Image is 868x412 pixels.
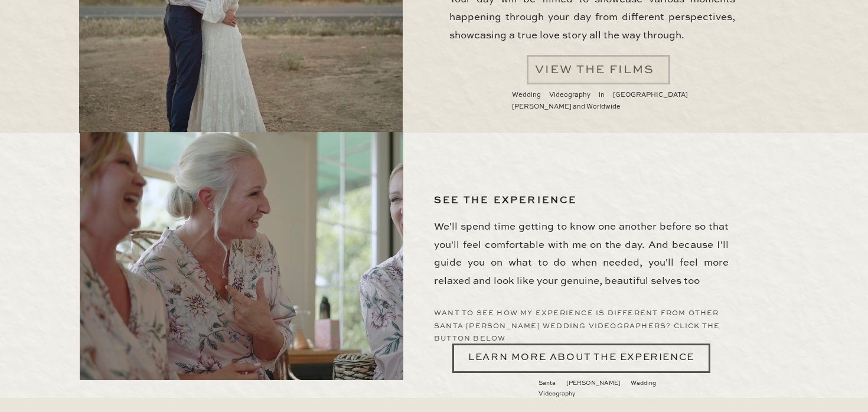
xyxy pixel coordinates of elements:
h3: want to see how my experience is different from other Santa [PERSON_NAME] wedding videographers? ... [434,308,748,331]
b: see the experience [434,196,577,205]
h2: Santa [PERSON_NAME] Wedding Videography [539,378,656,391]
p: We'll spend time getting to know one another before so that you'll feel comfortable with me on th... [434,218,729,289]
h2: Wedding Videography in [GEOGRAPHIC_DATA][PERSON_NAME] and Worldwide [512,90,688,102]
